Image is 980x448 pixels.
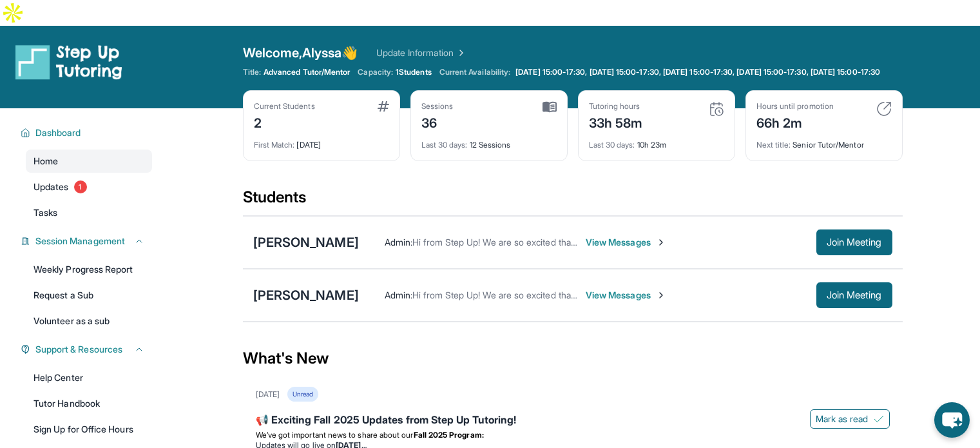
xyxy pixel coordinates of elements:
div: Sessions [421,101,454,112]
span: Title: [243,67,261,77]
a: Help Center [26,366,152,389]
span: Mark as read [816,413,869,425]
span: Session Management [35,235,125,248]
img: Chevron-Right [656,290,666,300]
div: 📢 Exciting Fall 2025 Updates from Step Up Tutoring! [256,412,890,430]
div: Tutoring hours [589,101,643,112]
div: [PERSON_NAME] [253,286,359,304]
button: Support & Resources [30,343,144,356]
div: [DATE] [256,389,280,400]
img: card [876,101,892,117]
span: Tasks [34,206,57,219]
img: Chevron Right [454,46,466,59]
span: Last 30 days : [589,140,635,150]
span: [DATE] 15:00-17:30, [DATE] 15:00-17:30, [DATE] 15:00-17:30, [DATE] 15:00-17:30, [DATE] 15:00-17:30 [515,67,880,77]
button: Join Meeting [816,282,892,308]
span: View Messages [586,236,666,249]
a: Home [26,150,152,173]
div: 2 [254,112,315,132]
a: Updates1 [26,175,152,199]
a: Tasks [26,201,152,224]
span: Admin : [385,237,412,248]
div: [DATE] [254,132,389,150]
span: 1 Students [396,67,432,77]
img: Chevron-Right [656,237,666,248]
img: logo [15,44,122,80]
div: 66h 2m [756,112,834,132]
div: Unread [287,387,318,402]
button: Session Management [30,235,144,248]
a: Tutor Handbook [26,392,152,415]
a: Request a Sub [26,284,152,307]
span: Capacity: [358,67,393,77]
span: Next title : [756,140,791,150]
img: card [543,101,557,113]
strong: Fall 2025 Program: [414,430,484,440]
a: Weekly Progress Report [26,258,152,281]
button: Mark as read [810,409,890,429]
span: First Match : [254,140,295,150]
a: [DATE] 15:00-17:30, [DATE] 15:00-17:30, [DATE] 15:00-17:30, [DATE] 15:00-17:30, [DATE] 15:00-17:30 [513,67,883,77]
img: card [709,101,724,117]
span: Dashboard [35,126,81,139]
span: Admin : [385,289,412,300]
div: Senior Tutor/Mentor [756,132,892,150]
span: Current Availability: [439,67,510,77]
div: What's New [243,330,903,387]
div: 12 Sessions [421,132,557,150]
div: 33h 58m [589,112,643,132]
div: Students [243,187,903,215]
span: Support & Resources [35,343,122,356]
div: 10h 23m [589,132,724,150]
button: chat-button [934,402,970,438]
div: Hours until promotion [756,101,834,112]
span: Join Meeting [827,291,882,299]
div: [PERSON_NAME] [253,233,359,251]
span: Home [34,155,58,168]
span: Updates [34,180,69,193]
button: Join Meeting [816,229,892,255]
span: Join Meeting [827,239,882,246]
span: Last 30 days : [421,140,468,150]
button: Dashboard [30,126,144,139]
div: Current Students [254,101,315,112]
span: 1 [74,180,87,193]
span: We’ve got important news to share about our [256,430,414,440]
a: Volunteer as a sub [26,309,152,333]
span: Advanced Tutor/Mentor [264,67,350,77]
img: card [378,101,389,112]
img: Mark as read [874,414,884,424]
span: Welcome, Alyssa 👋 [243,44,358,62]
a: Sign Up for Office Hours [26,418,152,441]
div: 36 [421,112,454,132]
a: Update Information [376,46,466,59]
span: View Messages [586,289,666,302]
